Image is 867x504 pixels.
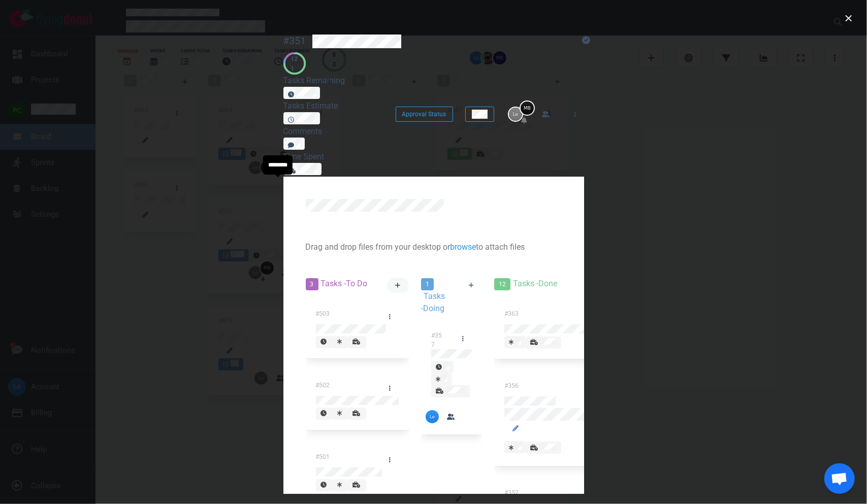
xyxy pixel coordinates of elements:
div: Tasks Remaining [283,75,359,87]
span: #356 [504,382,519,389]
span: #357 [431,332,442,348]
span: Tasks - Doing [421,291,445,313]
span: Tasks - Done [513,279,557,288]
button: Approval Status [396,107,453,122]
span: to attach files [476,242,525,252]
div: 12 [291,54,298,63]
span: Tasks - To Do [321,279,368,288]
div: Tasks Estimate [283,100,359,112]
span: #502 [316,382,330,389]
span: #501 [316,453,330,460]
div: Open de chat [824,463,855,494]
div: 1 [291,63,298,73]
img: 26 [426,410,439,423]
a: browse [451,242,476,252]
img: 26 [509,108,522,121]
button: close [841,10,857,26]
span: Drag and drop files from your desktop or [306,242,451,252]
span: 12 [494,278,510,290]
div: Time Spent [283,151,359,163]
span: #503 [316,310,330,317]
span: #352 [504,489,519,496]
span: 1 [421,278,434,290]
img: 26 [521,102,534,115]
span: 3 [306,278,318,290]
div: #351 [283,35,306,47]
div: Comments [283,125,359,138]
span: #363 [504,310,519,317]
